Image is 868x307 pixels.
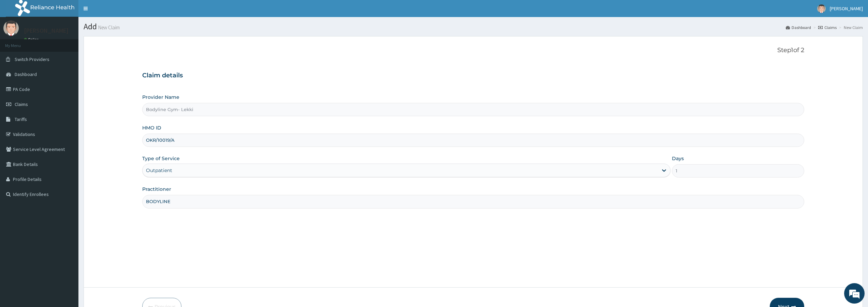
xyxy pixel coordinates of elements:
[817,4,826,13] img: User Image
[15,56,49,62] span: Switch Providers
[84,22,863,31] h1: Add
[142,155,180,162] label: Type of Service
[35,38,115,47] div: Chat with us now
[15,71,37,77] span: Dashboard
[24,28,69,34] p: [PERSON_NAME]
[15,116,27,122] span: Tariffs
[15,101,28,107] span: Claims
[142,47,804,54] p: Step 1 of 2
[142,134,804,147] input: Enter HMO ID
[142,195,804,208] input: Enter Name
[112,3,128,20] div: Minimize live chat window
[24,37,40,42] a: Online
[3,186,130,210] textarea: Type your message and hit 'Enter'
[142,186,171,193] label: Practitioner
[13,34,28,51] img: d_794563401_company_1708531726252_794563401
[97,25,120,30] small: New Claim
[142,124,161,131] label: HMO ID
[672,155,684,162] label: Days
[40,86,94,155] span: We're online!
[818,25,837,30] a: Claims
[142,72,804,79] h3: Claim details
[142,94,179,101] label: Provider Name
[837,25,863,30] li: New Claim
[786,25,811,30] a: Dashboard
[3,20,19,36] img: User Image
[830,5,863,12] span: [PERSON_NAME]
